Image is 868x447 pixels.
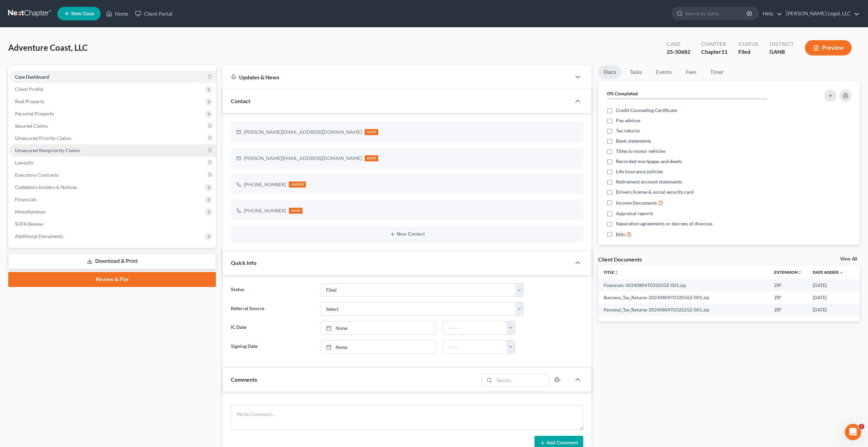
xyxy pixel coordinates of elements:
div: mobile [289,181,306,188]
div: Updates & News [231,74,563,81]
div: Chapter [701,40,727,48]
a: Help [759,7,782,20]
label: Status [227,283,317,297]
span: Lawsuits [15,160,33,165]
div: Case [667,40,690,48]
td: ZIP [769,279,807,291]
div: Client Documents [598,256,642,263]
div: GANB [769,48,794,56]
div: [PHONE_NUMBER] [244,207,286,214]
span: 11 [721,48,727,55]
span: Unsecured Priority Claims [15,135,71,141]
label: Referral Source [227,302,317,316]
a: Extensionunfold_more [774,270,802,275]
td: Personal_Tax_Returns-20240804T032025Z-001.zip [598,304,769,316]
span: Separation agreements or decrees of divorces [616,220,712,227]
span: Appraisal reports [616,210,653,217]
iframe: Intercom live chat [845,424,861,440]
td: ZIP [769,291,807,304]
span: Life insurance policies [616,168,663,175]
div: Status [738,40,759,48]
div: [PERSON_NAME][EMAIL_ADDRESS][DOMAIN_NAME] [244,129,362,135]
div: Chapter [701,48,727,56]
span: Case Dashboard [15,74,49,80]
a: Docs [598,65,621,79]
a: SOFA Review [10,218,216,230]
a: Case Dashboard [10,71,216,83]
a: View All [840,257,857,261]
a: Secured Claims [10,120,216,132]
a: Titleunfold_more [604,270,618,275]
label: Signing Date [227,340,317,354]
a: [PERSON_NAME] Legal, LLC [783,7,859,20]
strong: 0% Completed [607,91,638,96]
div: work [289,208,303,214]
input: Search by name... [685,7,748,20]
span: Miscellaneous [15,209,45,214]
div: District [769,40,794,48]
i: unfold_more [798,271,802,275]
span: Quick Info [231,259,256,266]
i: unfold_more [614,271,618,275]
a: Timer [705,65,729,79]
span: Financials [15,196,36,202]
span: Codebtors Insiders & Notices [15,184,77,190]
a: Client Portal [132,7,176,20]
button: Preview [805,40,852,55]
span: Tax returns [616,127,640,134]
a: None [321,340,436,353]
span: Real Property [15,98,44,104]
td: [DATE] [807,279,849,291]
td: [DATE] [807,304,849,316]
a: Tasks [624,65,648,79]
a: Events [650,65,677,79]
a: Date Added expand_more [813,270,843,275]
div: Filed [738,48,759,56]
a: None [321,321,436,334]
a: Review & File [8,272,216,287]
span: Bank statements [616,138,651,144]
span: SOFA Review [15,221,43,227]
span: Unsecured Nonpriority Claims [15,147,80,153]
span: Additional Documents [15,233,63,239]
div: 25-50682 [667,48,690,56]
span: Secured Claims [15,123,48,129]
div: work [365,129,378,135]
input: Search... [495,374,549,386]
span: Client Profile [15,86,43,92]
a: Unsecured Nonpriority Claims [10,144,216,157]
div: [PHONE_NUMBER] [244,181,286,188]
div: [PERSON_NAME][EMAIL_ADDRESS][DOMAIN_NAME] [244,155,362,162]
span: Executory Contracts [15,172,59,178]
span: Bills [616,231,625,238]
span: Drivers license & social security card [616,189,694,195]
a: Download & Print [8,253,216,269]
i: expand_more [839,271,843,275]
a: Lawsuits [10,157,216,169]
td: Business_Tax_Returns-20240804T032036Z-001.zip [598,291,769,304]
span: Contact [231,98,250,104]
div: work [365,155,378,161]
span: Retirement account statements [616,178,682,185]
span: Personal Property [15,111,54,116]
a: Fees [680,65,702,79]
span: Credit Counseling Certificate [616,107,677,114]
td: Financials-20240804T032033Z-001.zip [598,279,769,291]
label: IC Date [227,321,317,335]
td: ZIP [769,304,807,316]
a: Unsecured Priority Claims [10,132,216,144]
td: [DATE] [807,291,849,304]
span: Titles to motor vehicles [616,148,665,155]
span: Pay advices [616,117,641,124]
a: Home [103,7,132,20]
span: Recorded mortgages and deeds [616,158,682,165]
span: Adventure Coast, LLC [8,43,88,52]
input: -- : -- [443,340,507,353]
span: 1 [859,424,864,429]
span: Comments [231,376,257,383]
span: Income Documents [616,199,657,206]
span: New Case [71,11,94,16]
input: -- : -- [443,321,507,334]
a: Executory Contracts [10,169,216,181]
button: New Contact [236,232,578,237]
